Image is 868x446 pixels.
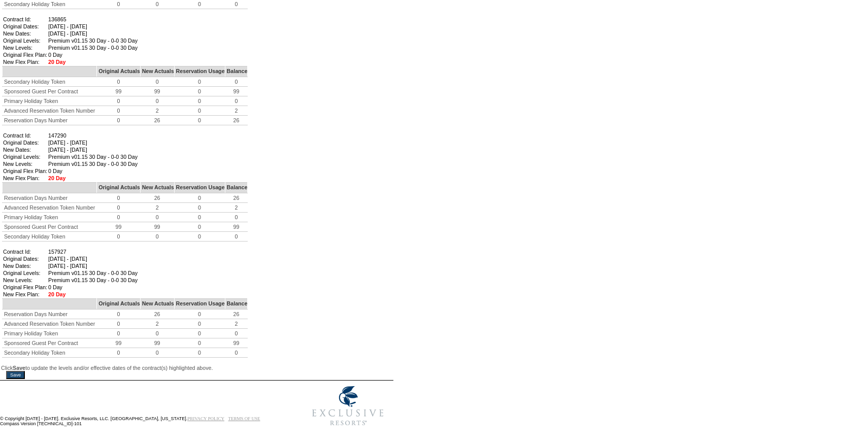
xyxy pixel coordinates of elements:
td: 0 [97,106,140,116]
td: Reservation Usage [174,183,225,193]
td: 0 [225,329,248,338]
td: 0 [174,77,225,87]
td: New Actuals [140,183,174,193]
td: Premium v01.15 30 Day - 0-0 30 Day [48,277,138,283]
td: Premium v01.15 30 Day - 0-0 30 Day [48,161,138,167]
td: 0 [97,77,140,87]
td: 0 [174,310,225,319]
td: Original Dates: [3,140,47,146]
td: Reservation Usage [174,299,225,310]
td: 2 [225,106,248,116]
a: TERMS OF USE [228,416,260,421]
a: PRIVACY POLICY [187,416,224,421]
td: Original Actuals [97,299,140,310]
td: Premium v01.15 30 Day - 0-0 30 Day [48,270,138,276]
td: Premium v01.15 30 Day - 0-0 30 Day [48,154,138,160]
td: Reservation Days Number [3,310,97,319]
td: New Levels: [3,161,47,167]
td: 0 [140,77,174,87]
td: 0 [174,222,225,232]
td: 0 [174,96,225,106]
td: 2 [140,203,174,213]
td: 0 [140,232,174,242]
td: 0 [225,77,248,87]
td: 0 [97,319,140,329]
td: 0 [174,329,225,338]
td: 0 [97,116,140,125]
td: New Dates: [3,263,47,269]
td: 0 [97,329,140,338]
td: [DATE] - [DATE] [48,256,138,262]
td: Sponsored Guest Per Contract [3,222,97,232]
td: Premium v01.15 30 Day - 0-0 30 Day [48,38,138,44]
td: Reservation Usage [174,66,225,77]
td: 20 Day [48,59,138,65]
td: Original Flex Plan: [3,284,47,290]
td: Contract Id: [3,132,47,139]
td: 99 [97,87,140,96]
td: Original Levels: [3,38,47,44]
td: 2 [140,319,174,329]
td: 26 [225,310,248,319]
td: 0 [174,193,225,203]
td: Original Flex Plan: [3,52,47,58]
td: 99 [225,222,248,232]
td: Advanced Reservation Token Number [3,203,97,213]
td: 0 [97,310,140,319]
td: Original Dates: [3,23,47,29]
td: 0 [140,348,174,358]
td: Original Actuals [97,66,140,77]
td: 0 [174,106,225,116]
td: Reservation Days Number [3,193,97,203]
b: Save [13,365,25,371]
td: Reservation Days Number [3,116,97,125]
td: Original Flex Plan: [3,168,47,174]
td: Primary Holiday Token [3,329,97,338]
td: Secondary Holiday Token [3,232,97,242]
td: New Levels: [3,45,47,51]
td: 99 [225,87,248,96]
td: Advanced Reservation Token Number [3,319,97,329]
td: 99 [140,87,174,96]
td: 0 [174,232,225,242]
td: 0 [174,213,225,222]
td: 0 [225,213,248,222]
td: 0 Day [48,52,138,58]
td: [DATE] - [DATE] [48,30,138,37]
td: Original Dates: [3,256,47,262]
td: 0 [97,348,140,358]
td: Sponsored Guest Per Contract [3,338,97,348]
td: Balance [225,299,248,310]
td: 0 [140,96,174,106]
td: 99 [97,222,140,232]
td: 26 [140,116,174,125]
td: Original Levels: [3,270,47,276]
td: New Flex Plan: [3,291,47,297]
td: 147290 [48,132,138,139]
td: [DATE] - [DATE] [48,23,138,29]
td: 136865 [48,16,138,22]
td: 26 [225,116,248,125]
td: Advanced Reservation Token Number [3,106,97,116]
td: Primary Holiday Token [3,96,97,106]
td: 99 [140,222,174,232]
td: 0 [97,213,140,222]
td: Contract Id: [3,249,47,255]
td: Secondary Holiday Token [3,77,97,87]
td: 0 [97,193,140,203]
td: Secondary Holiday Token [3,348,97,358]
td: 0 [225,232,248,242]
td: 2 [225,319,248,329]
td: 0 [140,213,174,222]
td: 0 [97,203,140,213]
td: 0 [174,348,225,358]
td: New Levels: [3,277,47,283]
td: New Actuals [140,66,174,77]
td: 0 [174,116,225,125]
td: 99 [97,338,140,348]
td: 26 [140,193,174,203]
td: 0 Day [48,284,138,290]
td: 157927 [48,249,138,255]
td: 0 [97,232,140,242]
td: Balance [225,183,248,193]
